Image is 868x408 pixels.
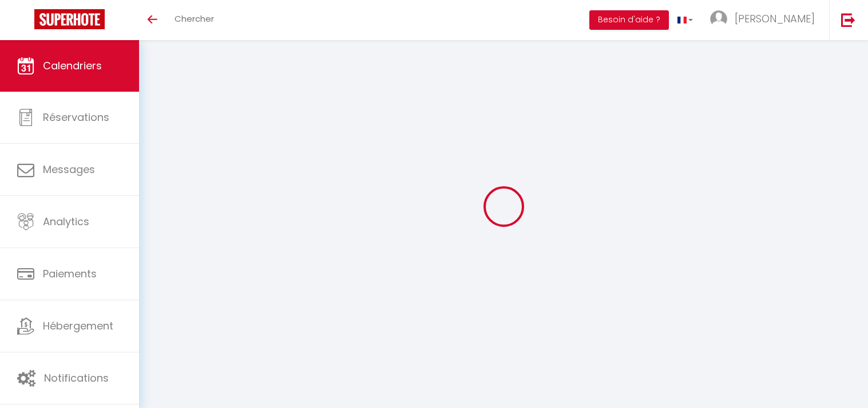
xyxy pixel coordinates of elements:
span: Messages [43,162,95,176]
span: Paiements [43,266,97,281]
span: [PERSON_NAME] [735,11,815,26]
button: Besoin d'aide ? [589,10,669,30]
img: logout [841,13,855,27]
span: Notifications [44,371,109,385]
span: Réservations [43,110,109,124]
img: Super Booking [34,9,105,29]
span: Hébergement [43,319,113,333]
span: Calendriers [43,58,102,73]
span: Chercher [175,13,214,25]
img: ... [710,10,727,28]
span: Analytics [43,214,89,229]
